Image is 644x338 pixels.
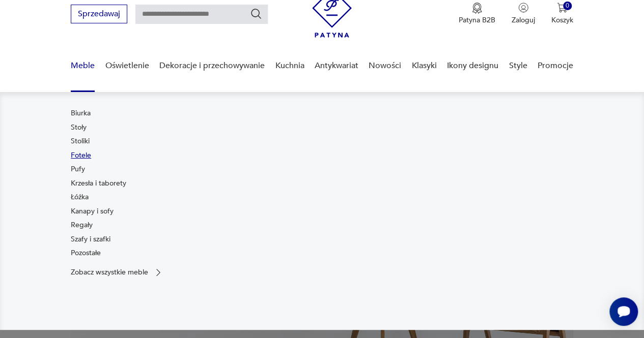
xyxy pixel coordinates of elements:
a: Ikona medaluPatyna B2B [459,3,495,25]
button: Zaloguj [512,3,535,25]
button: Patyna B2B [459,3,495,25]
a: Meble [71,46,95,85]
a: Ikony designu [447,46,498,85]
div: 0 [563,2,572,10]
a: Style [509,46,527,85]
img: Ikona medalu [472,3,482,14]
p: Patyna B2B [459,15,495,25]
a: Pozostałe [71,248,101,258]
img: Ikona koszyka [557,3,567,13]
button: Szukaj [250,8,262,20]
img: Ikonka użytkownika [518,3,528,13]
a: Promocje [538,46,573,85]
a: Szafy i szafki [71,234,110,244]
a: Stoliki [71,136,90,146]
a: Sprzedawaj [71,11,127,18]
p: Koszyk [551,15,573,25]
img: 969d9116629659dbb0bd4e745da535dc.jpg [327,108,573,297]
a: Dekoracje i przechowywanie [159,46,265,85]
a: Regały [71,220,93,230]
a: Krzesła i taborety [71,178,126,189]
a: Zobacz wszystkie meble [71,267,163,278]
p: Zaloguj [512,15,535,25]
button: 0Koszyk [551,3,573,25]
a: Pufy [71,164,85,174]
button: Sprzedawaj [71,5,127,23]
a: Nowości [369,46,401,85]
a: Kuchnia [275,46,304,85]
a: Oświetlenie [105,46,149,85]
a: Klasyki [412,46,437,85]
a: Stoły [71,122,87,133]
a: Biurka [71,108,91,118]
a: Kanapy i sofy [71,206,114,217]
a: Antykwariat [315,46,358,85]
a: Fotele [71,150,91,161]
p: Zobacz wszystkie meble [71,269,148,275]
iframe: Smartsupp widget button [609,297,638,326]
a: Łóżka [71,192,89,202]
